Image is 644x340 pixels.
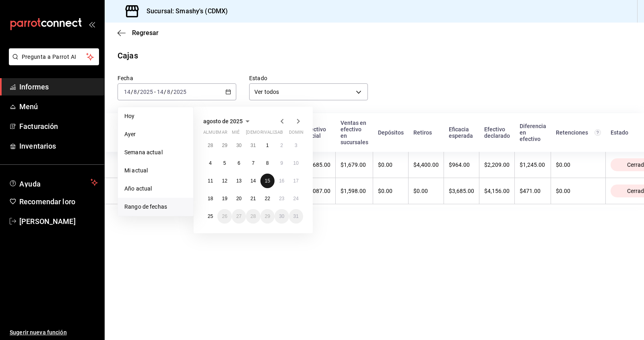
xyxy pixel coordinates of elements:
[232,191,246,206] button: 20 de agosto de 2025
[10,329,67,336] font: Sugerir nueva función
[232,130,239,138] abbr: miércoles
[279,196,284,201] font: 23
[293,214,299,219] font: 31
[280,143,283,148] font: 2
[249,75,267,81] font: Estado
[275,209,289,224] button: 30 de agosto de 2025
[124,185,152,192] font: Año actual
[520,188,541,194] font: $471.00
[208,196,213,201] font: 18
[19,180,41,188] font: Ayuda
[203,174,217,188] button: 11 de agosto de 2025
[266,160,269,166] abbr: 8 de agosto de 2025
[203,118,243,124] font: agosto de 2025
[132,29,159,37] font: Regresar
[252,160,255,166] abbr: 7 de agosto de 2025
[293,196,299,201] font: 24
[208,143,213,148] font: 28
[19,122,58,131] font: Facturación
[236,196,242,201] font: 20
[260,138,275,153] button: 1 de agosto de 2025
[167,89,171,95] input: --
[124,131,136,137] font: Ayer
[250,196,256,201] font: 21
[232,156,246,170] button: 6 de agosto de 2025
[260,209,275,224] button: 29 de agosto de 2025
[19,217,76,226] font: [PERSON_NAME]
[293,178,299,184] abbr: 17 de agosto de 2025
[449,126,473,139] font: Eficacia esperada
[250,178,256,184] abbr: 14 de agosto de 2025
[209,160,212,166] font: 4
[124,89,131,95] input: --
[289,174,303,188] button: 17 de agosto de 2025
[265,196,270,201] font: 22
[250,214,256,219] font: 28
[89,21,95,27] button: abrir_cajón_menú
[217,138,231,153] button: 29 de julio de 2025
[293,196,299,201] abbr: 24 de agosto de 2025
[252,160,255,166] font: 7
[280,143,283,148] abbr: 2 de agosto de 2025
[275,191,289,206] button: 23 de agosto de 2025
[265,178,270,184] font: 15
[413,162,439,168] font: $4,400.00
[260,130,283,135] font: rivalizar
[217,209,231,224] button: 26 de agosto de 2025
[208,178,213,184] abbr: 11 de agosto de 2025
[275,174,289,188] button: 16 de agosto de 2025
[203,156,217,170] button: 4 de agosto de 2025
[378,162,392,168] font: $0.00
[289,130,308,135] font: dominio
[378,129,404,136] font: Depósitos
[246,138,260,153] button: 31 de julio de 2025
[279,196,284,201] abbr: 23 de agosto de 2025
[236,143,242,148] abbr: 30 de julio de 2025
[484,162,510,168] font: $2,209.00
[222,143,227,148] abbr: 29 de julio de 2025
[279,178,284,184] abbr: 16 de agosto de 2025
[222,214,227,219] font: 26
[232,138,246,153] button: 30 de julio de 2025
[222,143,227,148] font: 29
[236,196,242,201] abbr: 20 de agosto de 2025
[246,174,260,188] button: 14 de agosto de 2025
[260,174,275,188] button: 15 de agosto de 2025
[157,89,164,95] input: --
[118,51,138,60] font: Cajas
[280,160,283,166] abbr: 9 de agosto de 2025
[237,160,240,166] font: 6
[237,160,240,166] abbr: 6 de agosto de 2025
[236,214,242,219] font: 27
[236,178,242,184] abbr: 13 de agosto de 2025
[118,29,159,37] button: Regresar
[341,120,368,145] font: Ventas en efectivo en sucursales
[520,123,546,142] font: Diferencia en efectivo
[484,126,510,139] font: Efectivo declarado
[611,129,628,136] font: Estado
[232,174,246,188] button: 13 de agosto de 2025
[236,178,242,184] font: 13
[222,178,227,184] font: 12
[449,162,470,168] font: $964.00
[171,89,173,95] font: /
[556,162,570,168] font: $0.00
[124,149,163,155] font: Semana actual
[413,129,432,136] font: Retiros
[236,143,242,148] font: 30
[208,214,213,219] font: 25
[131,89,133,95] font: /
[173,89,187,95] input: ----
[217,174,231,188] button: 12 de agosto de 2025
[19,102,38,111] font: Menú
[260,191,275,206] button: 22 de agosto de 2025
[250,143,256,148] abbr: 31 de julio de 2025
[289,138,303,153] button: 3 de agosto de 2025
[289,209,303,224] button: 31 de agosto de 2025
[594,129,601,136] svg: Total de retenciones de propinas registradas
[208,196,213,201] abbr: 18 de agosto de 2025
[217,156,231,170] button: 5 de agosto de 2025
[520,162,545,168] font: $1,245.00
[203,209,217,224] button: 25 de agosto de 2025
[124,203,167,210] font: Rango de fechas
